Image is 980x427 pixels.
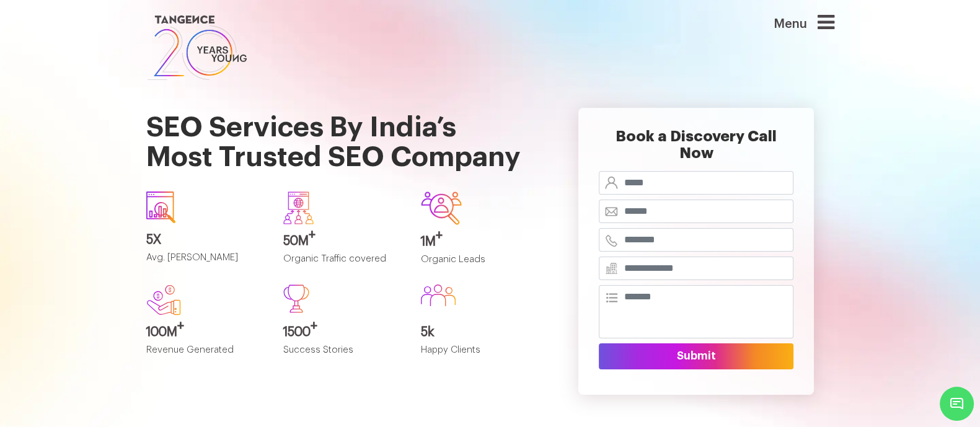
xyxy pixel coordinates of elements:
[146,12,248,83] img: logo SVG
[436,229,443,242] sup: +
[146,253,265,273] p: Avg. [PERSON_NAME]
[940,387,974,421] span: Chat Widget
[309,229,316,241] sup: +
[146,345,265,366] p: Revenue Generated
[283,254,402,275] p: Organic Traffic covered
[421,191,462,224] img: Group-642.svg
[146,284,181,315] img: new.svg
[283,284,309,313] img: Path%20473.svg
[177,320,184,332] sup: +
[283,234,402,248] h3: 50M
[146,83,540,182] h1: SEO Services By India’s Most Trusted SEO Company
[421,255,540,275] p: Organic Leads
[421,345,540,366] p: Happy Clients
[146,233,265,247] h3: 5X
[283,325,402,339] h3: 1500
[283,191,314,224] img: Group-640.svg
[311,320,317,332] sup: +
[146,325,265,339] h3: 100M
[599,343,793,369] button: Submit
[146,191,176,223] img: icon1.svg
[599,128,793,171] h2: Book a Discovery Call Now
[283,345,402,366] p: Success Stories
[421,235,540,249] h3: 1M
[421,284,456,306] img: Group%20586.svg
[421,325,540,339] h3: 5k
